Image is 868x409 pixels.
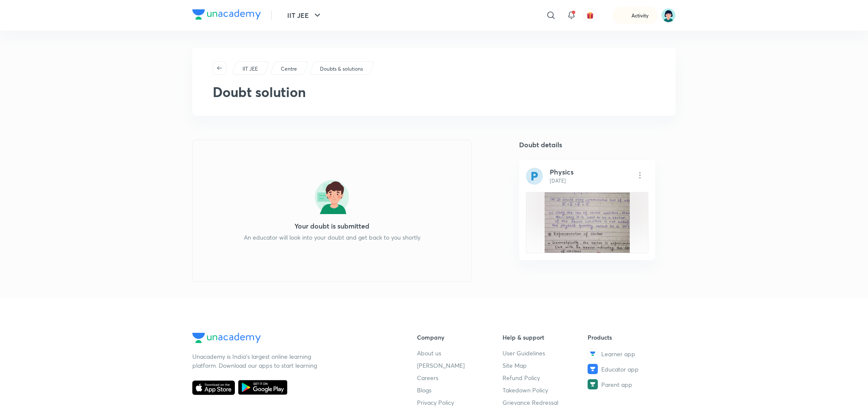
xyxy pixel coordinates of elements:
[586,11,594,19] img: avatar
[601,365,639,374] span: Educator app
[601,349,635,358] span: Learner app
[244,233,420,242] p: An educator will look into your doubt and get back to you shortly
[241,65,260,73] a: IIT JEE
[503,333,588,342] h6: Help & support
[192,9,261,22] a: Company Logo
[503,349,588,358] a: User Guidelines
[519,140,635,150] h5: Doubt details
[601,380,632,389] span: Parent app
[661,8,676,23] img: Priyanka Buty
[417,349,503,358] a: About us
[281,65,297,73] p: Centre
[192,333,390,345] a: Company Logo
[545,175,630,271] img: doubt-image
[213,82,655,102] h2: Doubt solution
[588,333,673,342] h6: Products
[550,168,574,176] h5: Physics
[243,65,258,73] p: IIT JEE
[417,398,503,407] a: Privacy Policy
[417,373,503,382] a: Careers
[588,379,598,389] img: Parent app
[503,373,588,382] a: Refund Policy
[417,386,503,395] a: Blogs
[192,9,261,20] img: Company Logo
[192,333,261,343] img: Company Logo
[280,65,299,73] a: Centre
[319,65,365,73] a: Doubts & solutions
[550,177,574,185] p: [DATE]
[588,349,598,359] img: Learner app
[588,379,673,389] a: Parent app
[417,373,438,382] span: Careers
[320,65,363,73] p: Doubts & solutions
[503,398,588,407] a: Grievance Redressal
[588,364,673,374] a: Educator app
[503,386,588,395] a: Takedown Policy
[503,361,588,370] a: Site Map
[621,10,629,20] img: activity
[583,9,597,22] button: avatar
[417,361,503,370] a: [PERSON_NAME]
[588,349,673,359] a: Learner app
[526,168,543,185] img: subject-icon
[294,221,369,231] h5: Your doubt is submitted
[282,7,328,24] button: IIT JEE
[631,167,648,184] img: Choose Subject
[417,333,503,342] h6: Company
[588,364,598,374] img: Educator app
[192,352,320,370] p: Unacademy is India’s largest online learning platform. Download our apps to start learning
